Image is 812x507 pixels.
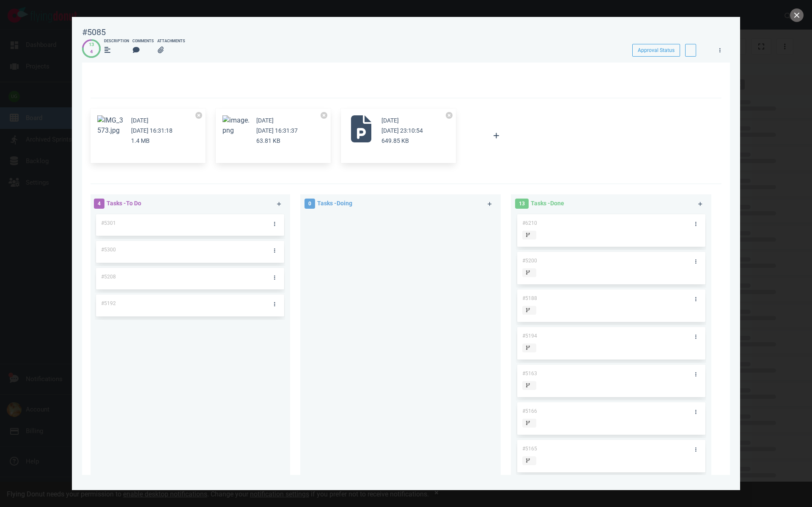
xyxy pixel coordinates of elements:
button: Zoom image [222,115,250,136]
small: [DATE] 16:31:18 [131,127,173,134]
span: Tasks - To Do [107,200,141,207]
small: [DATE] 23:10:54 [381,127,423,134]
button: Zoom image [97,115,124,136]
span: 4 [94,199,104,209]
span: 13 [515,199,529,209]
small: 649.85 KB [381,137,409,144]
button: Approval Status [632,44,680,57]
span: 0 [304,199,315,209]
span: Tasks - Doing [317,200,352,207]
small: [DATE] 16:31:37 [256,127,298,134]
span: #5192 [101,300,116,306]
div: 13 [89,41,94,49]
span: #5300 [101,247,116,253]
small: 63.81 KB [256,137,280,144]
div: #5085 [82,27,106,38]
span: #5301 [101,220,116,226]
small: 1.4 MB [131,137,150,144]
button: close [790,8,804,22]
small: [DATE] [131,117,148,124]
span: #5200 [522,258,537,264]
small: [DATE] [381,117,399,124]
span: #6210 [522,220,537,226]
span: #5166 [522,408,537,414]
div: Attachments [157,38,185,44]
div: Description [104,38,129,44]
span: #5208 [101,274,116,280]
div: Comments [132,38,154,44]
small: [DATE] [256,117,274,124]
span: #5163 [522,371,537,376]
span: #5165 [522,446,537,452]
span: #5194 [522,333,537,339]
span: Tasks - Done [531,200,564,207]
div: 4 [89,49,94,56]
span: #5188 [522,295,537,301]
